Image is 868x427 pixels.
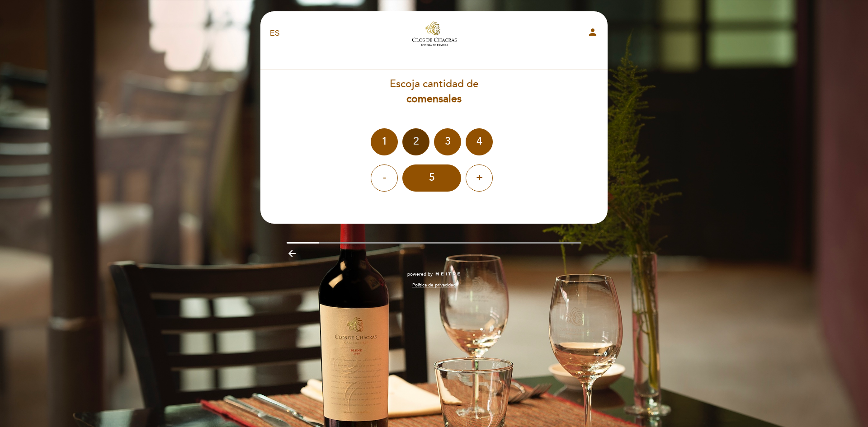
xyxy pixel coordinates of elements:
[406,93,462,105] b: comensales
[587,27,598,38] i: person
[287,248,297,259] i: arrow_backward
[371,164,398,192] div: -
[587,27,598,41] button: person
[412,282,456,288] a: Política de privacidad
[434,128,461,155] div: 3
[371,128,398,155] div: 1
[407,271,433,277] span: powered by
[402,164,461,192] div: 5
[466,164,493,192] div: +
[402,128,429,155] div: 2
[435,272,461,277] img: MEITRE
[377,21,491,46] a: Clos Restó
[407,271,461,277] a: powered by
[260,77,608,107] div: Escoja cantidad de
[466,128,493,155] div: 4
